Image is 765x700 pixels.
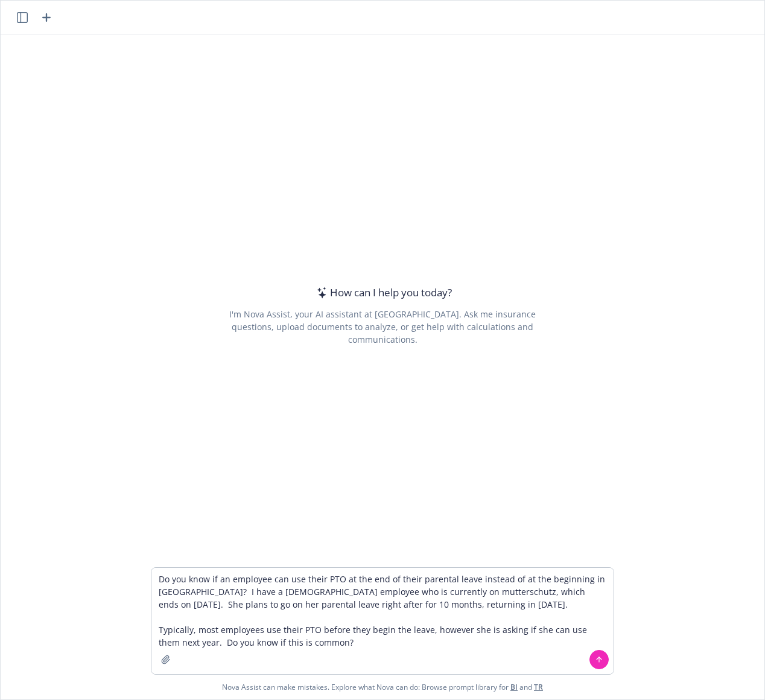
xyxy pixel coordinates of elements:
[212,308,552,346] div: I'm Nova Assist, your AI assistant at [GEOGRAPHIC_DATA]. Ask me insurance questions, upload docum...
[151,568,614,674] textarea: Do you know if an employee can use their PTO at the end of their parental leave instead of at the...
[313,285,452,301] div: How can I help you today?
[5,675,760,699] span: Nova Assist can make mistakes. Explore what Nova can do: Browse prompt library for and
[510,682,518,692] a: BI
[534,682,543,692] a: TR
